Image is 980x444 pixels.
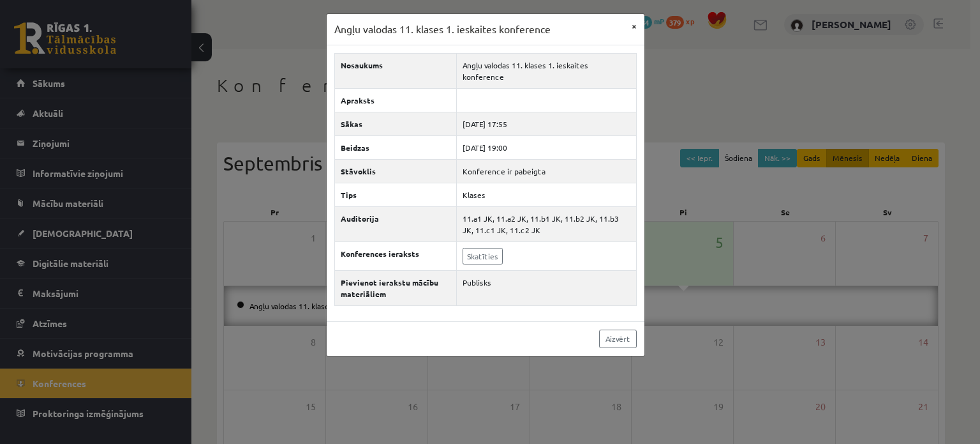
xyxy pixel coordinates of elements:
th: Konferences ieraksts [334,241,456,270]
th: Beidzas [334,135,456,159]
th: Nosaukums [334,53,456,88]
th: Sākas [334,112,456,135]
td: [DATE] 17:55 [456,112,636,135]
th: Tips [334,183,456,206]
td: Klases [456,183,636,206]
th: Apraksts [334,88,456,112]
a: Skatīties [463,248,503,264]
h3: Angļu valodas 11. klases 1. ieskaites konference [334,22,551,37]
td: Publisks [456,270,636,305]
button: × [624,14,644,38]
td: 11.a1 JK, 11.a2 JK, 11.b1 JK, 11.b2 JK, 11.b3 JK, 11.c1 JK, 11.c2 JK [456,206,636,241]
td: [DATE] 19:00 [456,135,636,159]
th: Auditorija [334,206,456,241]
th: Pievienot ierakstu mācību materiāliem [334,270,456,305]
td: Konference ir pabeigta [456,159,636,183]
td: Angļu valodas 11. klases 1. ieskaites konference [456,53,636,88]
a: Aizvērt [599,330,637,348]
th: Stāvoklis [334,159,456,183]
